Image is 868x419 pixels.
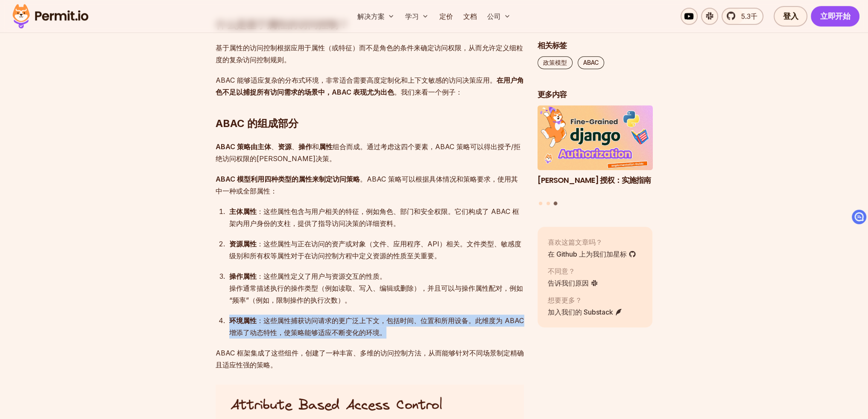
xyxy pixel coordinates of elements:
font: 组合而成 [333,142,360,151]
font: 属性 [319,142,333,151]
font: 登入 [783,11,798,21]
font: ABAC 框架集成了这些组件，创建了一种丰富、多维的访问控制方法，从而能够针对不同场景制定精确且适应性强的策略。 [216,349,524,369]
font: 、 [292,142,298,151]
font: 立即开始 [820,11,850,21]
button: 公司 [483,8,514,25]
a: 告诉我们原因 [548,278,598,289]
font: 、 [271,142,278,151]
font: 和 [312,142,319,151]
font: 。ABAC 策略可以根据具体情况和策略要求，使用其中一种或全部属性： [216,175,518,195]
a: 登入 [774,6,807,26]
font: 公司 [487,12,500,20]
a: 定价 [435,8,456,25]
button: 学习 [401,8,432,25]
font: 想要更多？ [548,296,582,305]
font: ：这些属性定义了用户与资源交互的性质。 [257,272,386,280]
a: 加入我们的 Substack [548,307,623,318]
font: 主体属性 [229,207,257,216]
font: ABAC [583,59,599,66]
a: ABAC [578,57,604,69]
font: 。通过考虑这四个要素，ABAC 策略可以得出授予/拒绝访问权限的[PERSON_NAME]决策。 [216,142,520,163]
a: 政策模型 [538,57,573,69]
font: 操作属性 [229,272,257,280]
a: 在 Github 上为我们加星标 [548,249,636,260]
font: 资源属性 [229,240,257,248]
font: 相关标签 [538,40,567,51]
button: 解决方案 [354,8,398,25]
font: 解决方案 [357,12,384,20]
font: 环境属性 [229,316,257,325]
button: 转至幻灯片 3 [554,202,558,205]
font: ：这些属性捕获访问请求的更广泛上下文，包括时间、位置和所用设备。此维度为 ABAC 增添了动态特性，使策略能够适应不断变化的环境。 [229,316,524,337]
img: Django 授权：实施指南 [538,106,653,170]
font: 定价 [439,12,453,20]
button: 转至幻灯片 1 [539,202,542,205]
font: ：这些属性包含与用户相关的特征，例如角色、部门和安全权限。它们构成了 ABAC 框架内用户身份的支柱，提供了指导访问决策的详细资料。 [229,207,519,228]
font: ABAC 策略由主体 [216,142,271,151]
a: 5.3千 [722,8,763,25]
font: ABAC 模型利用四种类型的属性来制定访问策略 [216,175,360,183]
font: 政策模型 [543,59,567,66]
font: 文档 [463,12,476,20]
a: 立即开始 [811,6,859,26]
font: ABAC 能够适应复杂的分布式环境，非常适合需要高度定制化和上下文敏感的访问决策应用。 [216,76,497,84]
font: 操作通常描述执行的操作类型（例如读取、写入、编辑或删除），并且可以与操作属性配对，例如“频率”（例如，限制操作的执行次数）。 [229,284,523,304]
button: 转至幻灯片 2 [547,202,550,205]
font: 学习 [405,12,418,20]
a: Django 授权：实施指南[PERSON_NAME] 授权：实施指南 [538,106,653,196]
li: 3 之 3 [538,106,653,196]
font: 不同意？ [548,267,575,276]
font: ：这些属性与正在访问的资产或对象（文件、应用程序、API）相关。文件类型、敏感度级别和所有权等属性对于在访问控制方程中定义资源的性质至关重要。 [229,240,521,260]
font: 资源 [278,142,292,151]
font: 5.3千 [741,12,757,20]
font: 操作 [298,142,312,151]
font: [PERSON_NAME] 授权：实施指南 [538,175,651,185]
font: ABAC 的组成部分 [216,117,298,130]
div: 帖子 [538,106,653,207]
font: 喜欢这篇文章吗？ [548,238,602,247]
font: 基于属性的访问控制根据应用于属性（或特征）而不是角色的条件来确定访问权限，从而允许定义细粒度的复杂访问控制规则。 [216,43,523,64]
img: 许可证标志 [9,2,92,31]
a: 文档 [459,8,480,25]
font: 。我们来看一个例子： [394,88,462,96]
font: 更多内容 [538,90,567,100]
